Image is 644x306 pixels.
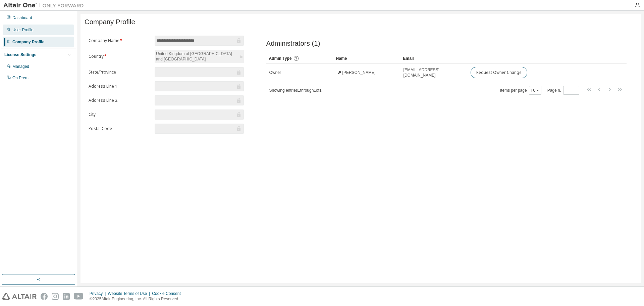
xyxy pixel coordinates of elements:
[90,291,108,296] div: Privacy
[152,291,184,296] div: Cookie Consent
[471,67,527,78] button: Request Owner Change
[89,98,151,103] label: Address Line 2
[12,27,34,33] div: User Profile
[269,56,292,61] span: Admin Type
[12,15,32,20] div: Dashboard
[85,18,135,26] span: Company Profile
[89,112,151,117] label: City
[12,75,29,81] div: On Prem
[2,293,37,300] img: altair_logo.svg
[155,50,238,63] div: United Kingdom of [GEOGRAPHIC_DATA] and [GEOGRAPHIC_DATA]
[3,2,87,9] img: Altair One
[89,126,151,131] label: Postal Code
[12,39,44,45] div: Company Profile
[404,67,465,78] span: [EMAIL_ADDRESS][DOMAIN_NAME]
[336,53,398,64] div: Name
[531,88,540,93] button: 10
[90,296,185,302] p: © 2025 Altair Engineering, Inc. All Rights Reserved.
[269,88,322,93] span: Showing entries 1 through 1 of 1
[12,64,29,69] div: Managed
[108,291,152,296] div: Website Terms of Use
[342,70,376,75] span: [PERSON_NAME]
[403,53,465,64] div: Email
[63,293,70,300] img: linkedin.svg
[41,293,48,300] img: facebook.svg
[4,52,36,57] div: License Settings
[155,50,244,63] div: United Kingdom of [GEOGRAPHIC_DATA] and [GEOGRAPHIC_DATA]
[500,86,541,95] span: Items per page
[269,70,281,75] span: Owner
[89,70,151,75] label: State/Province
[74,293,84,300] img: youtube.svg
[52,293,59,300] img: instagram.svg
[89,54,151,59] label: Country
[266,40,320,47] span: Administrators (1)
[547,86,579,95] span: Page n.
[89,38,151,43] label: Company Name
[89,84,151,89] label: Address Line 1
